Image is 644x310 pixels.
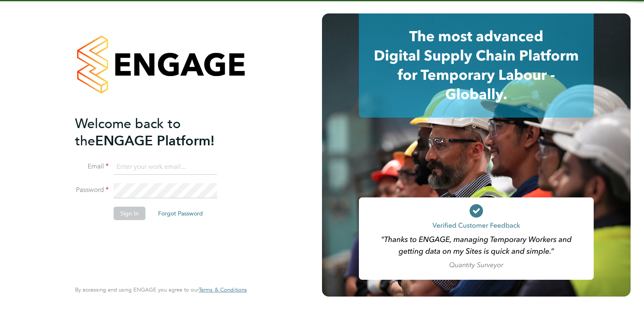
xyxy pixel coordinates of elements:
span: By accessing and using ENGAGE you agree to our [75,286,247,293]
button: Forgot Password [151,207,210,220]
label: Password [75,186,109,194]
span: Terms & Conditions [199,286,247,293]
input: Enter your work email... [114,160,217,175]
h2: ENGAGE Platform! [75,115,239,150]
span: Welcome back to the [75,116,181,149]
button: Sign In [114,207,145,220]
label: Email [75,162,109,171]
a: Terms & Conditions [199,286,247,293]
